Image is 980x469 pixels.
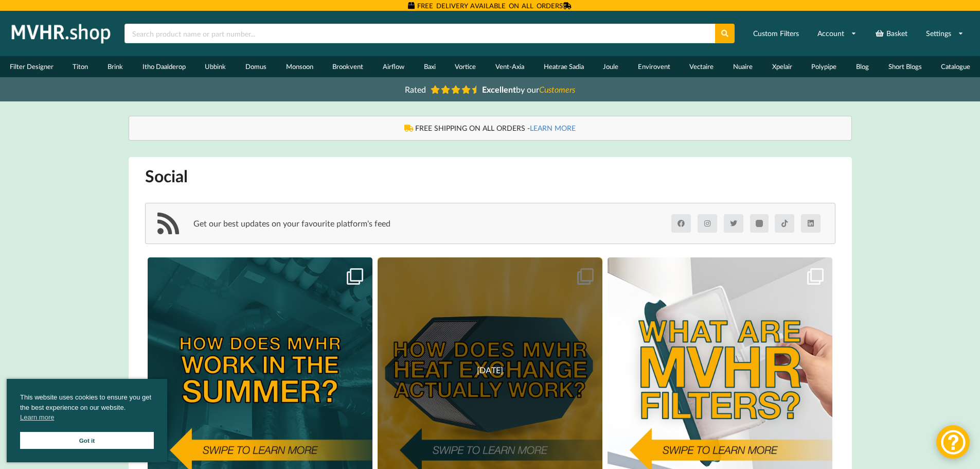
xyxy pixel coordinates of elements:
[373,56,414,77] a: Airflow
[486,56,534,77] a: Vent-Axia
[846,56,879,77] a: Blog
[593,56,628,77] a: Joule
[139,123,841,133] div: FREE SHIPPING ON ALL ORDERS -
[20,412,54,423] a: cookies - Learn more
[133,56,195,77] a: Itho Daalderop
[477,365,503,375] span: [DATE]
[811,24,863,43] a: Account
[482,84,575,94] span: by our
[680,56,724,77] a: Vectaire
[445,56,486,77] a: Vortice
[195,56,236,77] a: Ubbink
[7,379,167,462] div: cookieconsent
[539,84,575,94] i: Customers
[20,432,154,449] a: Got it cookie
[868,24,914,43] a: Basket
[236,56,276,77] a: Domus
[193,218,390,230] p: Get our best updates on your favourite platform's feed
[63,56,98,77] a: Titon
[534,56,594,77] a: Heatrae Sadia
[98,56,133,77] a: Brink
[482,84,516,94] b: Excellent
[802,56,847,77] a: Polypipe
[124,24,715,43] input: Search product name or part number...
[276,56,323,77] a: Monsoon
[7,21,115,46] img: mvhr.shop.png
[145,165,835,186] h1: Social
[398,81,583,98] a: Rated Excellentby ourCustomers
[628,56,680,77] a: Envirovent
[530,124,576,132] a: LEARN MORE
[405,84,426,94] span: Rated
[723,56,762,77] a: Nuaire
[20,392,154,425] span: This website uses cookies to ensure you get the best experience on our website.
[919,24,970,43] a: Settings
[931,56,980,77] a: Catalogue
[762,56,802,77] a: Xpelair
[323,56,373,77] a: Brookvent
[746,24,806,43] a: Custom Filters
[414,56,446,77] a: Baxi
[879,56,932,77] a: Short Blogs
